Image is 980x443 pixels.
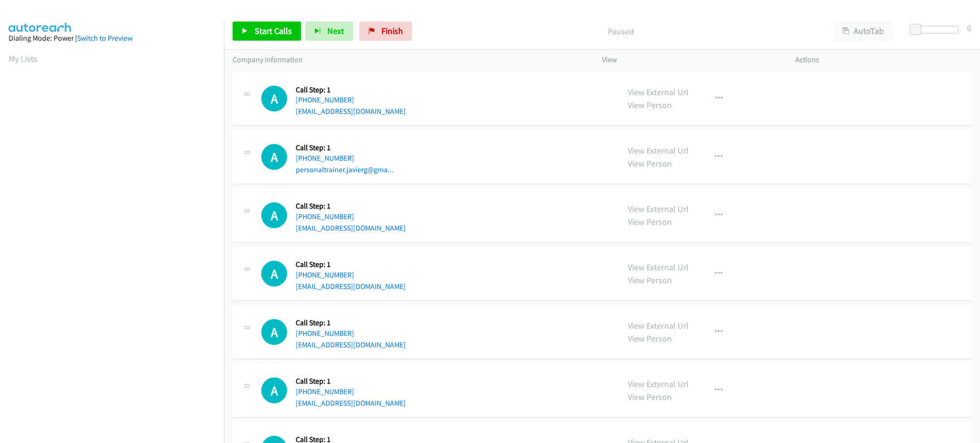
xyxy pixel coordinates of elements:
a: View External Url [628,320,689,331]
a: [PHONE_NUMBER] [296,329,354,338]
h5: Call Step: 1 [296,143,393,153]
p: Actions [795,54,971,66]
a: [EMAIL_ADDRESS][DOMAIN_NAME] [296,223,406,233]
div: Delay between calls (in seconds) [914,26,958,33]
span: Next [327,25,344,36]
a: [PHONE_NUMBER] [296,387,354,396]
a: [EMAIL_ADDRESS][DOMAIN_NAME] [296,282,406,291]
a: View Person [628,275,672,286]
a: My Lists [9,53,37,64]
a: View External Url [628,145,689,156]
a: View External Url [628,203,689,214]
div: The call is yet to be attempted [261,86,287,111]
a: Switch to Preview [77,33,133,43]
h5: Call Step: 1 [296,318,406,328]
a: View External Url [628,87,689,98]
h1: A [261,86,287,111]
a: View Person [628,100,672,111]
h5: Call Step: 1 [296,201,406,211]
span: Finish [381,25,403,36]
h5: Call Step: 1 [296,85,406,95]
h1: A [261,377,287,403]
a: [PHONE_NUMBER] [296,95,354,104]
a: View Person [628,391,672,402]
div: The call is yet to be attempted [261,202,287,228]
p: Company Information [233,54,585,66]
p: View [602,54,778,66]
a: View Person [628,158,672,169]
h1: A [261,319,287,345]
a: View Person [628,333,672,344]
p: Paused [425,25,816,38]
a: [PHONE_NUMBER] [296,212,354,221]
a: [EMAIL_ADDRESS][DOMAIN_NAME] [296,399,406,408]
div: Dialing Mode: Power | [9,33,215,44]
a: [PHONE_NUMBER] [296,154,354,163]
span: Start Calls [255,25,292,36]
h1: A [261,202,287,228]
a: [EMAIL_ADDRESS][DOMAIN_NAME] [296,107,406,116]
a: [EMAIL_ADDRESS][DOMAIN_NAME] [296,340,406,349]
h1: A [261,261,287,287]
a: Start Calls [233,22,301,41]
div: The call is yet to be attempted [261,144,287,170]
a: personaltrainer.javierg@gma... [296,165,393,174]
div: The call is yet to be attempted [261,319,287,345]
a: View External Url [628,262,689,273]
a: Finish [359,22,412,41]
h1: A [261,144,287,170]
h5: Call Step: 1 [296,377,406,386]
button: AutoTab [834,22,893,41]
a: [PHONE_NUMBER] [296,270,354,279]
div: The call is yet to be attempted [261,261,287,287]
div: The call is yet to be attempted [261,377,287,403]
a: View External Url [628,378,689,389]
h5: Call Step: 1 [296,260,406,269]
a: View Person [628,216,672,227]
button: Next [305,22,353,41]
div: 0 [967,22,971,34]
